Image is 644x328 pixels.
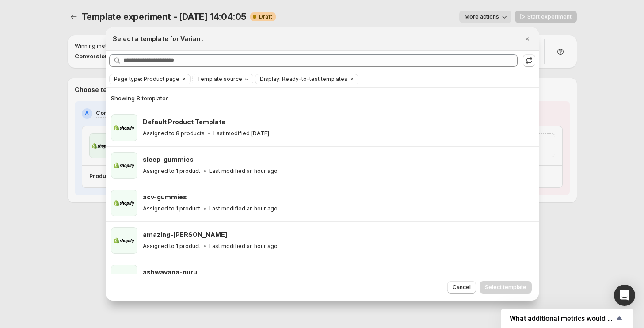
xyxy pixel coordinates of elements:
img: ashwavana-guru [111,265,137,291]
p: Last modified an hour ago [209,168,278,175]
div: Open Intercom Messenger [614,285,635,306]
button: Show survey - What additional metrics would you like to include in the report? [510,313,625,324]
img: amazing-creamer [111,227,137,254]
span: Cancel [453,284,471,291]
p: Assigned to 1 product [143,243,200,250]
h2: Select a template for Variant [113,34,203,43]
span: Template source [197,76,242,83]
h3: sleep-gummies [143,155,194,164]
span: Showing 8 templates [111,95,169,102]
span: What additional metrics would you like to include in the report? [510,314,614,323]
span: Display: Ready-to-test templates [260,76,347,83]
button: Close [521,33,533,45]
p: Last modified [DATE] [213,130,269,137]
button: Template source [193,74,253,84]
img: sleep-gummies [111,152,137,179]
h3: ashwavana-guru [143,268,197,277]
h3: acv-gummies [143,193,187,202]
p: Assigned to 1 product [143,205,200,212]
p: Assigned to 8 products [143,130,205,137]
button: Clear [347,74,356,84]
p: Last modified an hour ago [209,205,278,212]
img: acv-gummies [111,190,137,216]
h3: Default Product Template [143,118,225,126]
span: Page type: Product page [114,76,179,83]
button: Cancel [447,281,476,294]
button: Clear [179,74,188,84]
h3: amazing-[PERSON_NAME] [143,230,227,239]
p: Last modified an hour ago [209,243,278,250]
p: Assigned to 1 product [143,168,200,175]
img: Default Product Template [111,114,137,141]
button: Page type: Product page [110,74,179,84]
button: Display: Ready-to-test templates [255,74,347,84]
